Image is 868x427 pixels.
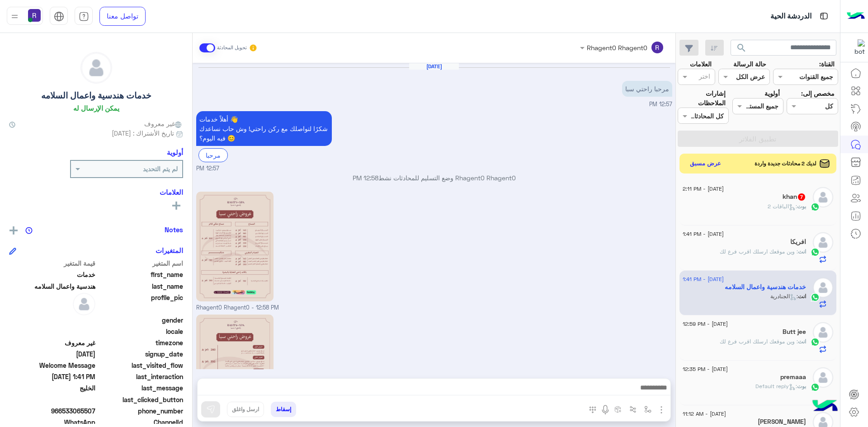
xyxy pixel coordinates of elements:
span: phone_number [97,406,184,416]
span: 12:58 PM [353,174,378,182]
span: هندسية واعمال السلامه [9,282,95,291]
img: Trigger scenario [629,406,637,413]
img: tab [818,10,830,22]
button: إسقاط [271,402,296,417]
label: مخصص إلى: [801,89,835,98]
div: اختر [699,71,712,83]
img: select flow [644,406,651,413]
span: الخليج [9,383,95,393]
span: [DATE] - 11:12 AM [683,410,726,418]
label: أولوية [764,89,780,98]
span: 7 [798,193,805,201]
button: Trigger scenario [626,402,641,417]
img: Logo [847,7,865,26]
span: [DATE] - 12:59 PM [683,320,728,328]
span: last_clicked_button [97,395,184,404]
span: غير معروف [9,338,95,347]
span: : الباقات 2 [768,203,797,210]
span: search [736,42,747,53]
button: search [731,40,753,59]
h6: [DATE] [409,63,459,70]
span: : Default reply [755,383,797,389]
label: القناة: [819,59,835,69]
h6: العلامات [9,188,183,196]
button: عرض مسبق [686,157,725,170]
img: WhatsApp [811,248,820,257]
span: 2025-09-02T09:57:27.746Z [9,349,95,359]
span: 12:57 PM [196,164,219,173]
button: تطبيق الفلاتر [678,131,838,147]
h6: المتغيرات [156,246,183,254]
h5: premaaa [780,373,806,381]
img: tab [54,11,64,22]
small: تحويل المحادثة [217,44,247,52]
h5: أحمد [758,418,806,426]
img: defaultAdmin.png [813,187,833,207]
span: locale [97,327,184,336]
img: send voice note [600,404,611,415]
span: gender [97,315,184,325]
img: add [9,226,18,235]
img: 2KfZhNio2KfZgtin2KouanBn.jpg [196,314,274,424]
p: Rhagent0 Rhagent0 وضع التسليم للمحادثات نشط [196,173,672,183]
img: defaultAdmin.png [813,322,833,343]
p: 2/9/2025, 12:57 PM [196,111,332,146]
img: WhatsApp [811,338,820,347]
a: تواصل معنا [99,7,146,26]
span: غير معروف [144,119,183,128]
img: defaultAdmin.png [813,232,833,253]
span: وين موقعك ارسلك اقرب فرع لك [720,338,798,345]
span: انت [798,293,806,300]
img: defaultAdmin.png [81,52,112,83]
h5: خدمات هندسية واعمال السلامه [725,283,806,291]
span: لديك 2 محادثات جديدة واردة [755,160,816,168]
span: first_name [97,270,184,279]
img: create order [614,406,622,413]
span: 966533065507 [9,406,95,416]
img: defaultAdmin.png [813,367,833,388]
div: مرحبا [198,148,228,162]
img: defaultAdmin.png [813,277,833,298]
span: timezone [97,338,184,347]
span: بوت [797,203,806,210]
span: [DATE] - 1:41 PM [683,230,724,238]
span: ChannelId [97,418,184,427]
h5: Butt jee [783,328,806,336]
h6: أولوية [167,148,183,156]
span: انت [798,248,806,255]
span: انت [798,338,806,345]
h5: khan [783,193,806,201]
img: profile [9,11,20,22]
img: tab [79,11,89,22]
img: 2KfZhNmF2LPYp9isLmpwZw%3D%3D.jpg [196,192,274,301]
span: profile_pic [97,293,184,314]
img: send attachment [656,404,667,415]
span: [DATE] - 1:41 PM [683,275,724,283]
img: userImage [28,9,41,22]
img: defaultAdmin.png [73,293,95,315]
span: Rhagent0 Rhagent0 - 12:58 PM [196,304,279,312]
span: 12:57 PM [649,101,672,108]
label: العلامات [690,59,712,69]
p: الدردشة الحية [770,10,811,23]
span: بوت [797,383,806,389]
img: make a call [589,406,596,413]
img: hulul-logo.png [809,391,841,422]
span: [DATE] - 12:35 PM [683,365,728,373]
span: last_interaction [97,372,184,381]
img: 322853014244696 [849,39,865,56]
h6: Notes [165,225,183,234]
span: last_visited_flow [97,361,184,370]
span: : الجنادرية [770,293,798,300]
span: قيمة المتغير [9,258,95,268]
span: Welcome Message [9,361,95,370]
img: WhatsApp [811,383,820,392]
span: null [9,315,95,325]
span: خدمات [9,270,95,279]
span: null [9,395,95,404]
img: WhatsApp [811,293,820,302]
h5: افريكا [790,238,806,246]
span: تاريخ الأشتراك : [DATE] [112,128,174,138]
span: [DATE] - 2:11 PM [683,185,724,193]
span: اسم المتغير [97,258,184,268]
